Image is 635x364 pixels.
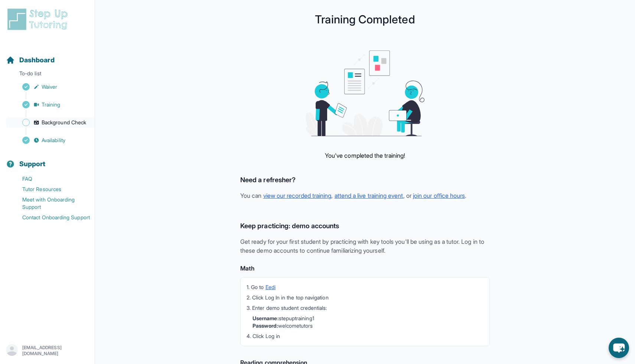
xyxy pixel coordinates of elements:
a: Meet with Onboarding Support [6,194,95,212]
a: join our office hours [413,192,465,199]
h3: Need a refresher? [240,175,490,185]
button: chat-button [609,338,629,358]
li: 4. Click Log in [247,332,483,340]
a: Training [6,99,95,110]
a: Dashboard [6,55,55,65]
a: FAQ [6,174,95,184]
li: 3. Enter demo student credentials: [247,304,483,312]
button: [EMAIL_ADDRESS][DOMAIN_NAME] [6,344,89,357]
span: Availability [42,137,65,144]
button: Dashboard [3,43,92,68]
li: 1. Go to [247,283,483,291]
a: Contact Onboarding Support [6,212,95,223]
p: Get ready for your first student by practicing with key tools you'll be using as a tutor. Log in ... [240,237,490,255]
button: Support [3,147,92,172]
img: meeting graphic [306,50,424,136]
a: Eedi [266,284,276,290]
h1: Training Completed [110,15,620,24]
h4: Math [240,264,490,273]
a: Availability [6,135,95,145]
li: stepuptraining1 welcometutors [253,315,483,329]
p: [EMAIL_ADDRESS][DOMAIN_NAME] [22,345,89,357]
a: Tutor Resources [6,184,95,194]
a: attend a live training event [335,192,403,199]
span: Dashboard [19,55,55,65]
h3: Keep practicing: demo accounts [240,221,490,231]
a: Waiver [6,82,95,92]
li: 2. Click Log In in the top navigation [247,294,483,301]
span: Support [19,159,46,169]
p: To-do list [3,70,92,80]
p: You've completed the training! [325,151,405,160]
strong: Password: [253,322,278,329]
span: Training [42,101,61,108]
span: Background Check [42,119,86,126]
p: You can , , or . [240,191,490,200]
span: Waiver [42,83,57,91]
a: view our recorded training [263,192,332,199]
img: logo [6,7,72,31]
a: Background Check [6,117,95,128]
strong: Username: [253,315,279,321]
